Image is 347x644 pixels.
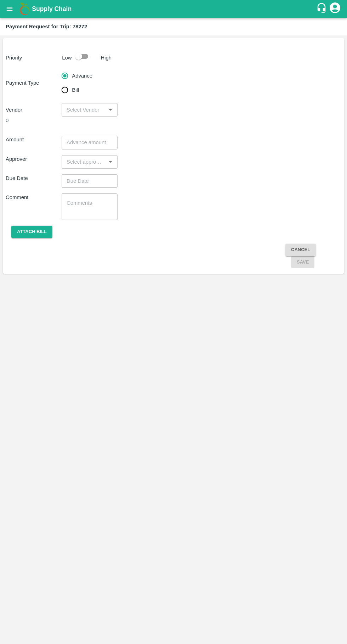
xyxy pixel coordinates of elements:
p: Comment [6,193,62,201]
p: Approver [6,155,62,163]
div: 0 [6,117,229,124]
input: Select approver [64,157,104,166]
b: Payment Request for Trip: 78272 [6,24,87,29]
button: open drawer [1,1,18,17]
a: Supply Chain [32,4,316,14]
p: Amount [6,136,62,143]
span: Advance [72,72,92,80]
input: Choose date [62,174,113,188]
input: Advance amount [62,136,118,149]
b: Supply Chain [32,5,72,12]
p: Payment Type [6,79,62,87]
p: Low [62,54,72,62]
img: logo [18,2,32,16]
input: Select Vendor [64,105,104,114]
button: Open [106,157,115,166]
button: Cancel [285,244,316,256]
p: High [101,54,112,62]
button: Attach bill [11,226,52,238]
p: Due Date [6,174,62,182]
div: customer-support [316,2,329,15]
button: Open [106,105,115,114]
p: Vendor [6,106,62,114]
div: account of current user [329,1,341,16]
p: Priority [6,54,59,62]
span: Bill [72,86,79,94]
